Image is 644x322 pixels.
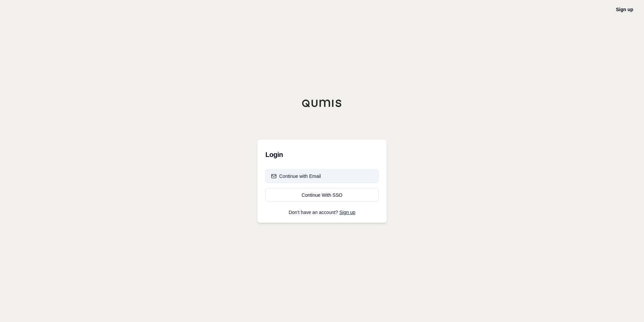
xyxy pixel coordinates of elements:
h3: Login [265,148,379,161]
img: Qumis [302,99,342,107]
p: Don't have an account? [265,210,379,215]
div: Continue with Email [271,173,321,180]
div: Continue With SSO [271,192,373,198]
a: Sign up [340,210,355,215]
button: Continue with Email [265,169,379,183]
a: Continue With SSO [265,188,379,202]
a: Sign up [616,7,633,12]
